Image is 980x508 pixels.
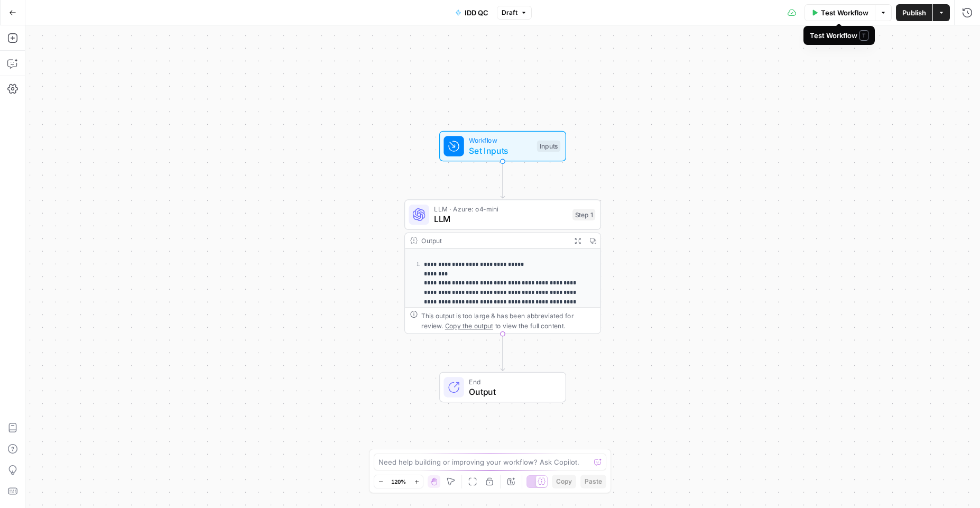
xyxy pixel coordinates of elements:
g: Edge from start to step_1 [501,161,504,198]
button: Copy [552,475,576,488]
button: IDD QC [449,4,495,21]
div: WorkflowSet InputsInputs [404,131,601,162]
span: LLM · Azure: o4-mini [434,204,567,214]
span: LLM [434,213,567,226]
span: Publish [902,7,926,18]
span: Test Workflow [821,7,868,18]
span: T [859,30,868,41]
span: Workflow [469,135,532,145]
div: Inputs [537,141,560,152]
span: Output [469,385,555,398]
button: Draft [497,6,532,20]
span: 120% [391,477,406,486]
span: Draft [502,8,517,17]
div: Step 1 [572,209,595,220]
span: Paste [585,477,602,486]
div: EndOutput [404,372,601,403]
button: Paste [580,475,606,488]
button: Test Workflow [805,4,875,21]
span: IDD QC [465,7,488,18]
span: End [469,376,555,386]
g: Edge from step_1 to end [501,334,504,371]
button: Publish [896,4,932,21]
div: Test Workflow [810,30,868,41]
div: This output is too large & has been abbreviated for review. to view the full content. [421,310,595,330]
span: Copy [556,477,572,486]
div: Output [421,236,566,246]
span: Copy the output [445,322,493,329]
span: Set Inputs [469,144,532,157]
